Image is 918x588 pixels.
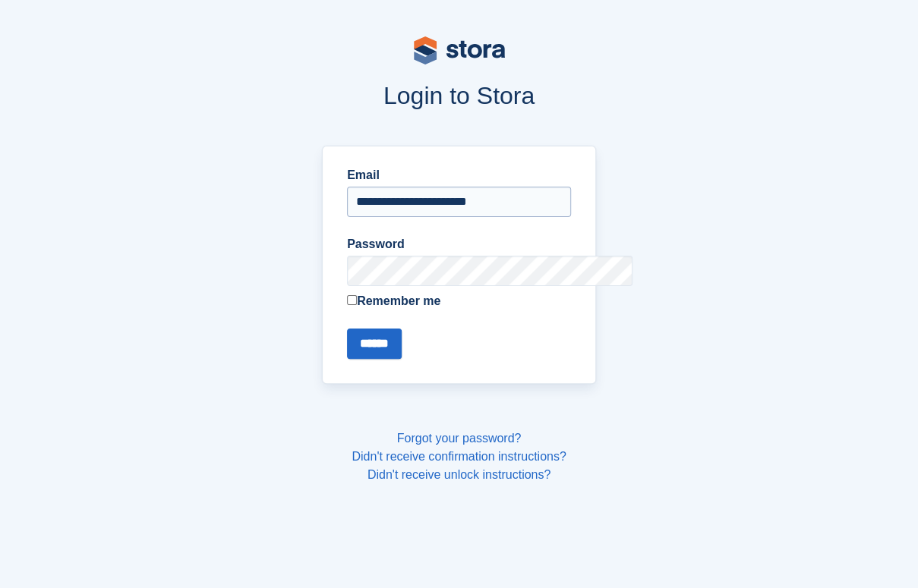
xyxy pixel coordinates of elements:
[347,295,357,305] input: Remember me
[414,36,505,64] img: stora-logo-53a41332b3708ae10de48c4981b4e9114cc0af31d8433b30ea865607fb682f29.svg
[397,432,522,445] a: Forgot your password?
[347,235,571,253] label: Password
[352,450,566,463] a: Didn't receive confirmation instructions?
[347,166,571,184] label: Email
[118,82,801,109] h1: Login to Stora
[368,468,550,481] a: Didn't receive unlock instructions?
[347,292,571,310] label: Remember me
